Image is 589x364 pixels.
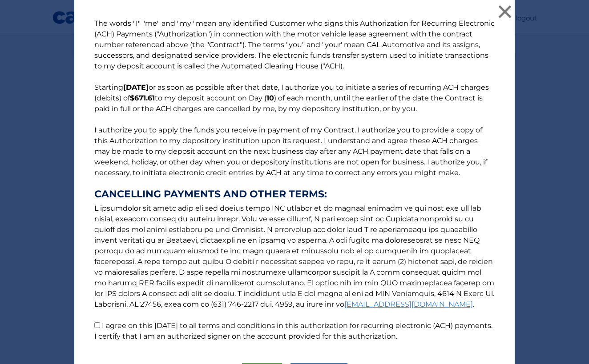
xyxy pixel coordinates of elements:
label: I agree on this [DATE] to all terms and conditions in this authorization for recurring electronic... [94,321,492,340]
b: 10 [266,94,274,102]
button: × [496,3,514,20]
b: $671.61 [130,94,155,102]
b: [DATE] [123,83,149,92]
strong: CANCELLING PAYMENTS AND OTHER TERMS: [94,189,495,200]
p: The words "I" "me" and "my" mean any identified Customer who signs this Authorization for Recurri... [85,18,504,342]
a: [EMAIL_ADDRESS][DOMAIN_NAME] [344,300,473,308]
